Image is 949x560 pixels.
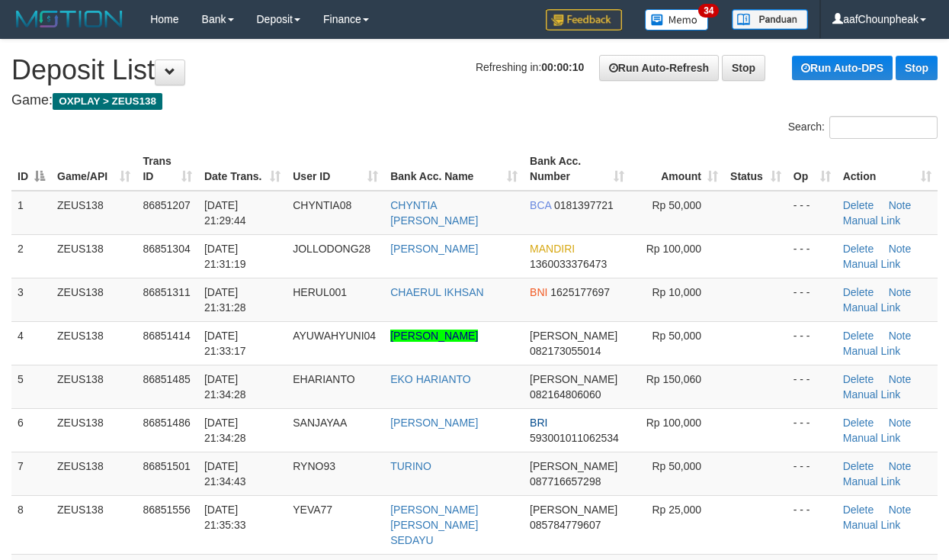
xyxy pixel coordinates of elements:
a: Manual Link [843,258,901,270]
a: Note [889,504,912,516]
a: EKO HARIANTO [390,373,471,385]
h4: Game: [11,93,938,108]
a: Note [889,199,912,211]
strong: 00:00:10 [541,61,584,73]
span: Copy 593001011062534 to clipboard [530,432,619,444]
td: - - - [787,365,837,408]
a: [PERSON_NAME] [390,330,478,342]
a: Manual Link [843,432,901,444]
span: Rp 100,000 [646,417,701,429]
span: AYUWAHYUNI04 [293,330,376,342]
span: [PERSON_NAME] [530,504,617,516]
span: HERUL001 [293,286,347,298]
span: Rp 50,000 [652,330,701,342]
a: Note [889,286,912,298]
a: [PERSON_NAME] [390,243,478,255]
span: SANJAYAA [293,417,347,429]
img: Feedback.jpg [546,9,622,31]
td: ZEUS138 [51,452,136,495]
span: 86851485 [143,373,190,385]
a: Manual Link [843,214,901,227]
td: ZEUS138 [51,191,136,235]
td: ZEUS138 [51,321,136,365]
span: [PERSON_NAME] [530,330,617,342]
span: CHYNTIA08 [293,199,351,211]
td: - - - [787,278,837,321]
td: - - - [787,191,837,235]
span: Rp 150,060 [646,373,701,385]
span: [PERSON_NAME] [530,460,617,472]
td: 4 [11,321,51,365]
a: [PERSON_NAME] [390,417,478,429]
td: ZEUS138 [51,408,136,452]
a: TURINO [390,460,431,472]
input: Search: [829,116,938,139]
a: Delete [843,330,874,342]
span: Copy 082164806060 to clipboard [530,388,601,401]
span: Copy 087716657298 to clipboard [530,475,601,488]
a: Manual Link [843,388,901,401]
td: - - - [787,495,837,554]
span: BCA [530,199,551,211]
a: Note [889,373,912,385]
a: Delete [843,373,874,385]
td: - - - [787,321,837,365]
td: ZEUS138 [51,278,136,321]
a: Delete [843,243,874,255]
h1: Deposit List [11,55,938,85]
span: OXPLAY > ZEUS138 [53,93,162,110]
span: EHARIANTO [293,373,354,385]
span: [DATE] 21:31:19 [204,243,246,270]
span: Rp 50,000 [652,460,701,472]
span: 86851207 [143,199,190,211]
a: Note [889,330,912,342]
a: Delete [843,199,874,211]
th: Date Trans.: activate to sort column ascending [198,147,287,191]
td: - - - [787,234,837,278]
a: Delete [843,286,874,298]
span: RYNO93 [293,460,335,472]
a: Stop [722,55,765,81]
th: Game/API: activate to sort column ascending [51,147,136,191]
span: 86851486 [143,417,190,429]
a: CHAERUL IKHSAN [390,286,483,298]
th: Op: activate to sort column ascending [787,147,837,191]
td: 2 [11,234,51,278]
span: BRI [530,417,547,429]
th: ID: activate to sort column descending [11,147,51,191]
span: Rp 10,000 [652,286,701,298]
span: Copy 0181397721 to clipboard [554,199,614,211]
span: Refreshing in: [476,61,584,73]
th: Bank Acc. Name: activate to sort column ascending [384,147,524,191]
a: Run Auto-DPS [792,56,893,80]
th: Amount: activate to sort column ascending [630,147,724,191]
span: 86851304 [143,243,190,255]
span: [PERSON_NAME] [530,373,617,385]
span: Copy 1360033376473 to clipboard [530,258,607,270]
a: Run Auto-Refresh [599,55,719,81]
a: Manual Link [843,475,901,488]
span: Copy 085784779607 to clipboard [530,519,601,531]
img: MOTION_logo.png [11,8,127,31]
td: 1 [11,191,51,235]
span: [DATE] 21:31:28 [204,286,246,314]
span: [DATE] 21:34:43 [204,460,246,488]
span: 86851556 [143,504,190,516]
span: Copy 1625177697 to clipboard [550,286,610,298]
th: Action: activate to sort column ascending [837,147,938,191]
td: ZEUS138 [51,495,136,554]
a: Stop [896,56,938,80]
img: panduan.png [732,9,808,30]
a: [PERSON_NAME] [PERSON_NAME] SEDAYU [390,504,478,546]
label: Search: [788,116,938,139]
td: 7 [11,452,51,495]
a: Note [889,460,912,472]
span: 86851311 [143,286,190,298]
td: - - - [787,408,837,452]
td: 8 [11,495,51,554]
td: ZEUS138 [51,365,136,408]
img: Button%20Memo.svg [645,9,709,31]
th: User ID: activate to sort column ascending [287,147,384,191]
span: [DATE] 21:34:28 [204,373,246,401]
span: Copy 082173055014 to clipboard [530,345,601,357]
